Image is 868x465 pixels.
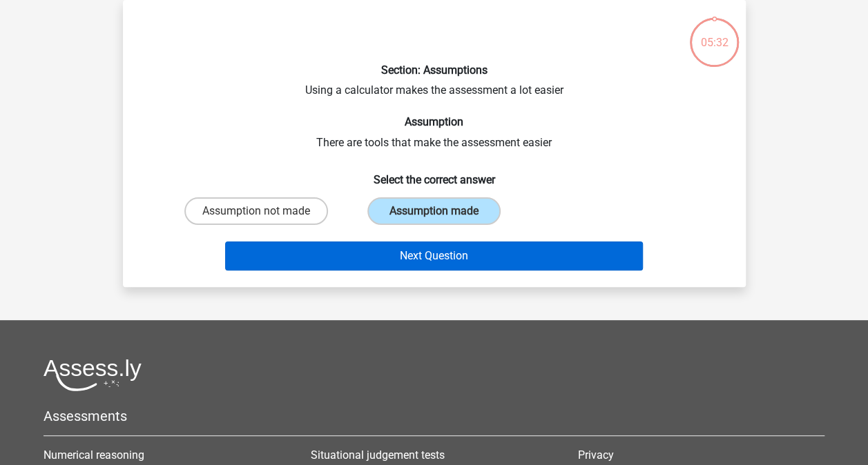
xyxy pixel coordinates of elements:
div: Using a calculator makes the assessment a lot easier There are tools that make the assessment easier [128,11,740,276]
a: Numerical reasoning [44,448,144,462]
h6: Assumption [145,115,724,128]
div: 05:32 [688,17,740,51]
button: Next Question [225,241,643,270]
h6: Section: Assumptions [145,63,724,77]
h5: Assessments [44,408,824,424]
img: Assessly logo [44,359,142,391]
a: Situational judgement tests [311,448,445,462]
a: Privacy [578,448,614,462]
label: Assumption made [367,197,501,225]
label: Assumption not made [184,197,328,225]
h6: Select the correct answer [145,162,724,186]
